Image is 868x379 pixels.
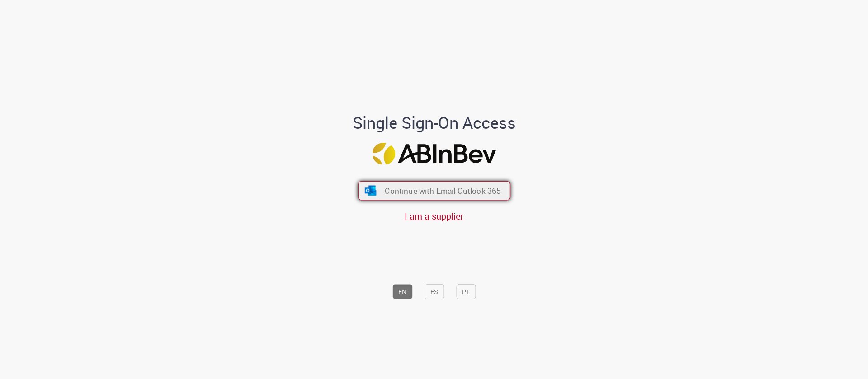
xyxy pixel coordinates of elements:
[456,284,476,299] button: PT
[385,186,501,196] span: Continue with Email Outlook 365
[405,210,463,222] a: I am a supplier
[425,284,444,299] button: ES
[372,142,496,164] img: Logo ABInBev
[309,114,560,132] h1: Single Sign-On Access
[364,186,377,196] img: ícone Azure/Microsoft 360
[392,284,412,299] button: EN
[358,182,510,201] button: ícone Azure/Microsoft 360 Continue with Email Outlook 365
